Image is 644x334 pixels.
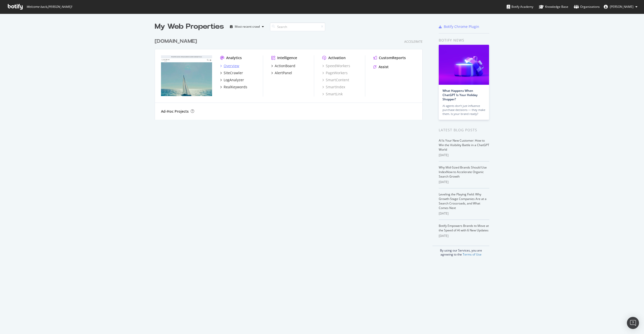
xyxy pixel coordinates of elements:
[322,85,345,90] a: SmartIndex
[439,192,487,210] a: Leveling the Playing Field: Why Growth-Stage Companies Are at a Search Crossroads, and What Comes...
[322,77,349,82] a: SmartContent
[224,63,239,68] div: Overview
[439,211,489,216] div: [DATE]
[444,24,479,29] div: Botify Chrome Plugin
[439,180,489,184] div: [DATE]
[439,138,489,152] a: AI Is Your New Customer: How to Win the Visibility Battle in a ChatGPT World
[275,70,292,75] div: AlertPanel
[220,70,243,75] a: SiteCrawler
[228,23,266,31] button: Most recent crawl
[271,63,295,68] a: ActionBoard
[271,70,292,75] a: AlertPanel
[155,38,197,45] div: [DOMAIN_NAME]
[322,92,343,97] a: SmartLink
[155,32,427,120] div: grid
[507,4,533,9] div: Botify Academy
[463,252,481,257] a: Terms of Use
[275,63,295,68] div: ActionBoard
[627,317,639,329] div: Open Intercom Messenger
[220,85,247,90] a: RealKeywords
[574,4,600,9] div: Organizations
[379,64,389,69] div: Assist
[439,127,489,133] div: Latest Blog Posts
[379,55,406,60] div: CustomReports
[373,64,389,69] a: Assist
[600,3,641,11] button: [PERSON_NAME]
[442,89,477,101] a: What Happens When ChatGPT Is Your Holiday Shopper?
[439,24,479,29] a: Botify Chrome Plugin
[220,63,239,68] a: Overview
[439,45,489,85] img: What Happens When ChatGPT Is Your Holiday Shopper?
[439,224,489,232] a: Botify Empowers Brands to Move at the Speed of AI with 6 New Updates
[439,234,489,238] div: [DATE]
[328,55,346,60] div: Activation
[432,246,489,257] div: By using our Services, you are agreeing to the
[226,55,242,60] div: Analytics
[539,4,568,9] div: Knowledge Base
[155,22,224,32] div: My Web Properties
[439,37,489,43] div: Botify news
[224,77,244,82] div: LogAnalyzer
[610,5,633,9] span: Kervin Ramen
[161,55,212,96] img: lucrin.com
[224,70,243,75] div: SiteCrawler
[277,55,297,60] div: Intelligence
[224,85,247,90] div: RealKeywords
[155,38,199,45] a: [DOMAIN_NAME]
[442,104,485,116] div: AI agents don’t just influence purchase decisions — they make them. Is your brand ready?
[404,39,423,44] div: Accelerate
[439,153,489,157] div: [DATE]
[26,5,72,9] span: Welcome back, [PERSON_NAME] !
[220,77,244,82] a: LogAnalyzer
[235,25,260,28] div: Most recent crawl
[322,70,348,75] a: PageWorkers
[161,109,189,114] div: Ad-Hoc Projects
[322,63,350,68] a: SpeedWorkers
[373,55,406,60] a: CustomReports
[439,165,487,179] a: Why Mid-Sized Brands Should Use IndexNow to Accelerate Organic Search Growth
[270,22,325,31] input: Search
